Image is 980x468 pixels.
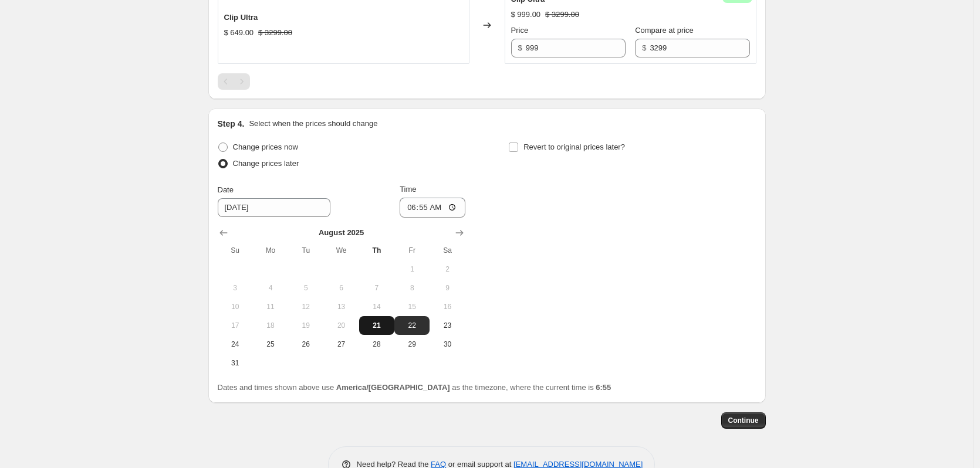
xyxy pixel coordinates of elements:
[399,246,425,255] span: Fr
[222,302,248,311] span: 10
[323,297,359,316] button: Wednesday August 13 2025
[258,246,283,255] span: Mo
[258,27,292,39] strike: $ 3299.00
[288,241,323,260] th: Tuesday
[430,241,465,260] th: Saturday
[523,143,625,151] span: Revert to original prices later?
[359,297,394,316] button: Thursday August 14 2025
[253,316,288,335] button: Monday August 18 2025
[218,185,234,194] span: Date
[293,283,319,293] span: 5
[323,316,359,335] button: Wednesday August 20 2025
[359,241,394,260] th: Thursday
[218,241,253,260] th: Sunday
[434,283,460,293] span: 9
[511,9,541,21] div: $ 999.00
[596,383,611,392] b: 6:55
[328,321,354,330] span: 20
[258,283,283,293] span: 4
[364,302,390,311] span: 14
[328,246,354,255] span: We
[253,335,288,354] button: Monday August 25 2025
[293,340,319,349] span: 26
[336,383,450,392] b: America/[GEOGRAPHIC_DATA]
[430,279,465,297] button: Saturday August 9 2025
[359,316,394,335] button: Today Thursday August 21 2025
[400,185,416,194] span: Time
[364,246,390,255] span: Th
[288,335,323,354] button: Tuesday August 26 2025
[258,340,283,349] span: 25
[218,316,253,335] button: Sunday August 17 2025
[451,225,468,241] button: Show next month, September 2025
[222,246,248,255] span: Su
[288,297,323,316] button: Tuesday August 12 2025
[430,297,465,316] button: Saturday August 16 2025
[394,279,430,297] button: Friday August 8 2025
[328,340,354,349] span: 27
[434,246,460,255] span: Sa
[364,321,390,330] span: 21
[721,412,766,429] button: Continue
[394,316,430,335] button: Friday August 22 2025
[218,198,330,217] input: 8/21/2025
[218,279,253,297] button: Sunday August 3 2025
[399,302,425,311] span: 15
[293,321,319,330] span: 19
[430,335,465,354] button: Saturday August 30 2025
[249,118,377,130] p: Select when the prices should change
[400,198,465,218] input: 12:00
[253,297,288,316] button: Monday August 11 2025
[518,43,522,52] span: $
[434,264,460,274] span: 2
[394,260,430,279] button: Friday August 1 2025
[545,9,579,21] strike: $ 3299.00
[293,302,319,311] span: 12
[222,340,248,349] span: 24
[642,43,646,52] span: $
[288,279,323,297] button: Tuesday August 5 2025
[434,321,460,330] span: 23
[399,340,425,349] span: 29
[323,241,359,260] th: Wednesday
[328,283,354,293] span: 6
[323,335,359,354] button: Wednesday August 27 2025
[215,225,232,241] button: Show previous month, July 2025
[218,354,253,372] button: Sunday August 31 2025
[218,383,611,392] span: Dates and times shown above use as the timezone, where the current time is
[511,26,529,35] span: Price
[222,358,248,368] span: 31
[323,279,359,297] button: Wednesday August 6 2025
[218,335,253,354] button: Sunday August 24 2025
[728,416,759,425] span: Continue
[635,26,694,35] span: Compare at price
[394,241,430,260] th: Friday
[253,279,288,297] button: Monday August 4 2025
[258,302,283,311] span: 11
[364,283,390,293] span: 7
[222,321,248,330] span: 17
[224,27,254,39] div: $ 649.00
[258,321,283,330] span: 18
[394,297,430,316] button: Friday August 15 2025
[218,297,253,316] button: Sunday August 10 2025
[399,321,425,330] span: 22
[224,13,258,22] span: Clip Ultra
[364,340,390,349] span: 28
[253,241,288,260] th: Monday
[293,246,319,255] span: Tu
[434,302,460,311] span: 16
[218,118,245,130] h2: Step 4.
[430,260,465,279] button: Saturday August 2 2025
[359,279,394,297] button: Thursday August 7 2025
[288,316,323,335] button: Tuesday August 19 2025
[394,335,430,354] button: Friday August 29 2025
[399,264,425,274] span: 1
[399,283,425,293] span: 8
[359,335,394,354] button: Thursday August 28 2025
[328,302,354,311] span: 13
[233,143,298,151] span: Change prices now
[434,340,460,349] span: 30
[233,159,299,168] span: Change prices later
[222,283,248,293] span: 3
